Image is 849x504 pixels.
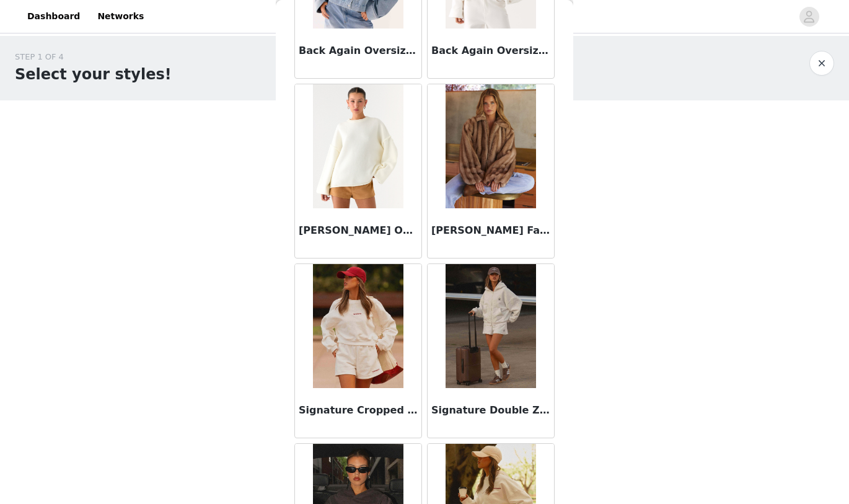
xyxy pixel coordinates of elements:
h3: Back Again Oversized Denim Jacket - White [431,43,550,58]
img: Naylor Faux Fur Jacket - Brown [446,84,535,208]
img: Signature Cropped Sweatshirt - Ivory [313,264,403,388]
h3: Signature Double Zip Up Hoodie - Grey [431,403,550,418]
h3: Signature Cropped Sweatshirt - Ivory [299,403,418,418]
h1: Select your styles! [15,63,172,86]
h3: [PERSON_NAME] Faux Fur [PERSON_NAME] [431,223,550,238]
h3: [PERSON_NAME] Oversized Knit Sweater - Cream [299,223,418,238]
a: Networks [90,2,151,30]
img: Jack Oversized Knit Sweater - Cream [313,84,403,208]
div: STEP 1 OF 4 [15,51,172,63]
img: Signature Double Zip Up Hoodie - Grey [446,264,535,388]
h3: Back Again Oversized Denim Jacket - Light Wash Blue [299,43,418,58]
div: avatar [803,7,815,27]
a: Dashboard [20,2,87,30]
